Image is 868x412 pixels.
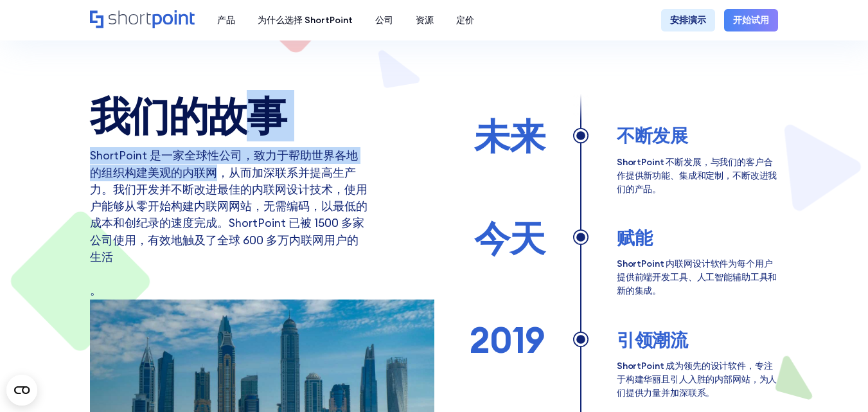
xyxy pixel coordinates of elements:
[617,156,777,195] font: ShortPoint 不断发展，与我们的客户合作提供新功能、集成和定制，不断改进我们的产品。
[474,215,545,261] font: 今天
[90,283,102,298] font: 。
[733,14,769,26] font: 开始试用
[90,90,287,141] font: 我们的故事
[617,360,777,399] font: ShortPoint 成为领先的设计软件，专注于构建华丽且引人入胜的内部网站，为人们提供力量并加深联系。
[724,9,778,31] a: 开始试用
[404,9,445,31] a: 资源
[617,226,652,249] font: 赋能
[617,258,777,296] font: ShortPoint 内联网设计软件为每个用户提供前端开发工具、人工智能辅助工具和新的集成。
[416,14,434,26] font: 资源
[375,14,393,26] font: 公司
[206,9,246,31] a: 产品
[670,14,706,26] font: 安排演示
[364,9,404,31] a: 公司
[258,14,353,26] font: 为什么选择 ShortPoint
[6,375,37,406] button: Open CMP widget
[246,9,364,31] a: 为什么选择 ShortPoint
[617,124,688,147] font: 不断发展
[470,317,545,363] font: 2019
[217,14,235,26] font: 产品
[474,113,545,159] font: 未来
[804,350,868,412] iframe: 聊天小部件
[445,9,485,31] a: 定价
[90,148,368,264] font: ShortPoint 是一家全球性公司，致力于帮助世界各地的组织构建美观的内联网，从而加深联系并提高生产力。我们开发并不断改进最佳的内联网设计技术，使用户能够从零开始构建内联网网站，无需编码，以...
[456,14,474,26] font: 定价
[90,10,195,30] a: 家
[661,9,715,31] a: 安排演示
[617,328,688,352] font: 引领潮流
